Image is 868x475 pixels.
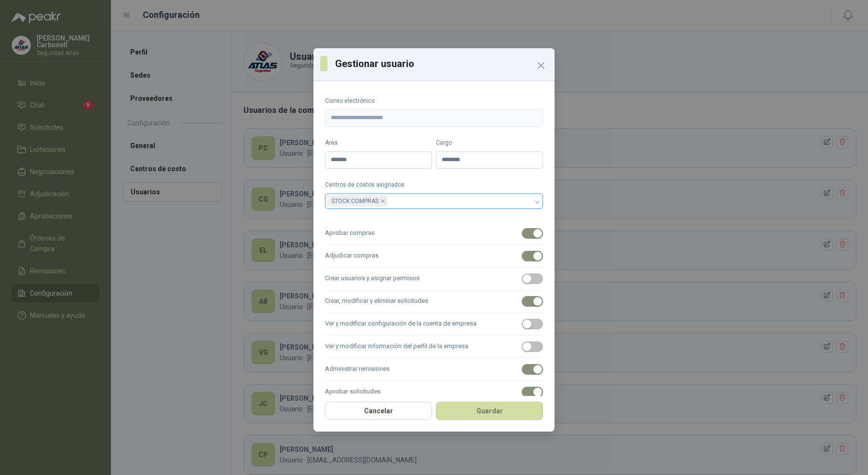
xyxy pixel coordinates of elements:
[325,313,543,336] label: Ver y modificar configuración de la cuenta de empresa
[325,268,543,290] label: Crear usuarios y asignar permisos
[325,180,543,190] label: Centros de costos asignados
[522,296,543,307] button: Crear, modificar y eliminar solicitudes
[436,138,543,148] label: Cargo
[325,290,543,313] label: Crear, modificar y eliminar solicitudes
[325,402,432,420] button: Cancelar
[325,358,543,381] label: Administrar remisiones
[522,387,543,397] button: Aprobar solicitudes
[522,228,543,239] button: Aprobar compras
[325,381,543,404] label: Aprobar solicitudes
[533,58,549,73] button: Close
[327,195,388,207] span: STOCK COMPRAS
[380,199,385,204] span: close
[522,273,543,284] button: Crear usuarios y asignar permisos
[436,402,543,420] button: Guardar
[522,319,543,329] button: Ver y modificar configuración de la cuenta de empresa
[522,341,543,352] button: Ver y modificar información del perfil de la empresa
[522,364,543,375] button: Administrar remisiones
[331,196,379,206] span: STOCK COMPRAS
[325,222,543,245] label: Aprobar compras
[325,336,543,358] label: Ver y modificar información del perfil de la empresa
[335,56,548,71] h3: Gestionar usuario
[325,138,432,148] label: Área
[325,96,543,106] label: Correo electrónico
[325,245,543,268] label: Adjudicar compras
[522,251,543,261] button: Adjudicar compras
